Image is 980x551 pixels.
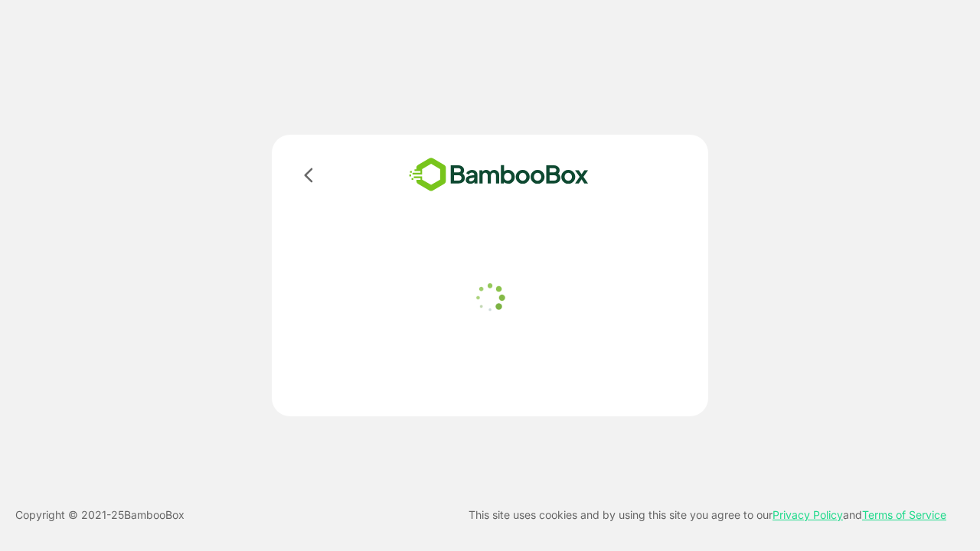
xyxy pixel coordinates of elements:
a: Terms of Service [862,508,946,521]
img: loader [471,279,509,317]
a: Privacy Policy [773,508,843,521]
p: This site uses cookies and by using this site you agree to our and [469,506,946,524]
p: Copyright © 2021- 25 BambooBox [15,506,185,524]
img: bamboobox [387,153,611,197]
